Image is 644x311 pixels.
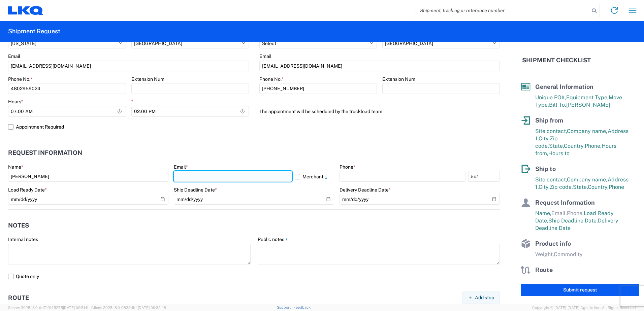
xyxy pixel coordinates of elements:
span: Client: 2025.18.0-9839db4 [91,306,166,310]
span: Country, [588,184,609,190]
span: Company name, [567,128,608,134]
button: Submit request [521,284,639,296]
span: Equipment Type, [566,94,609,101]
span: Commodity [554,251,583,257]
span: Site contact, [535,128,567,134]
span: City, [539,184,550,190]
label: Hours [8,99,23,105]
span: Ship from [535,117,563,124]
label: Load Ready Date [8,187,47,193]
label: Phone No. [8,76,32,82]
span: Server: 2025.18.0-dd719145275 [8,306,88,310]
span: Hours to [548,150,570,157]
label: Merchant [295,171,334,182]
span: Ship Deadline Date, [548,217,598,224]
span: Country, [564,143,585,149]
label: Ship Deadline Date [174,187,217,193]
span: Bill To, [549,102,566,108]
label: Phone No. [259,76,284,82]
label: Name [8,164,23,170]
h2: Request Information [8,149,82,156]
label: Delivery Deadline Date [340,187,391,193]
span: [DATE] 09:32:48 [138,306,166,310]
span: State, [573,184,588,190]
label: Internal notes [8,236,38,242]
span: Ship to [535,165,556,172]
label: Email [174,164,188,170]
h2: Route [8,295,29,301]
span: Copyright © [DATE]-[DATE] Agistix Inc., All Rights Reserved [532,305,636,311]
span: Name, [535,210,551,216]
input: Shipment, tracking or reference number [415,4,589,17]
span: Unique PO#, [535,94,566,101]
label: Extension Num [382,76,415,82]
span: Phone [609,184,624,190]
label: Email [259,53,271,59]
span: Zip code, [550,184,573,190]
span: State, [549,143,564,149]
span: Company name, [567,176,608,183]
a: Support [277,305,294,309]
span: [DATE] 09:51:11 [63,306,88,310]
input: Ext [468,171,500,182]
span: Phone, [585,143,602,149]
h2: Notes [8,222,29,229]
h2: Shipment Checklist [522,56,591,64]
span: Product info [535,240,571,247]
a: Feedback [293,305,311,309]
label: The appointment will be scheduled by the truckload team [259,106,382,117]
h2: Shipment Request [8,27,60,35]
span: Route [535,266,553,273]
label: Email [8,53,20,59]
span: Phone, [567,210,584,216]
span: Site contact, [535,176,567,183]
span: Email, [551,210,567,216]
span: Request Information [535,199,595,206]
label: Extension Num [131,76,164,82]
span: Weight, [535,251,554,257]
label: Phone [340,164,355,170]
span: City, [539,135,550,142]
button: Add stop [462,291,500,304]
label: Quote only [8,271,500,282]
span: General Information [535,83,593,90]
label: Appointment Required [8,122,249,132]
span: [PERSON_NAME] [566,102,610,108]
label: Public notes [258,236,290,242]
span: Add stop [475,295,494,301]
